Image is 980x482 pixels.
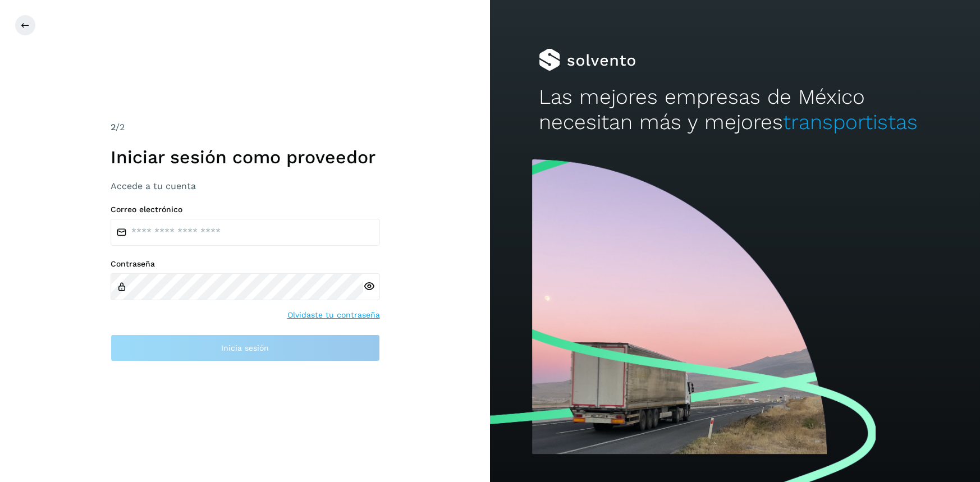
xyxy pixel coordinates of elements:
[539,85,931,135] h2: Las mejores empresas de México necesitan más y mejores
[111,259,380,269] label: Contraseña
[287,309,380,321] a: Olvidaste tu contraseña
[111,122,116,132] span: 2
[111,181,380,191] h3: Accede a tu cuenta
[111,205,380,214] label: Correo electrónico
[111,146,380,168] h1: Iniciar sesión como proveedor
[111,121,380,134] div: /2
[111,334,380,361] button: Inicia sesión
[221,344,269,352] span: Inicia sesión
[783,110,918,134] span: transportistas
